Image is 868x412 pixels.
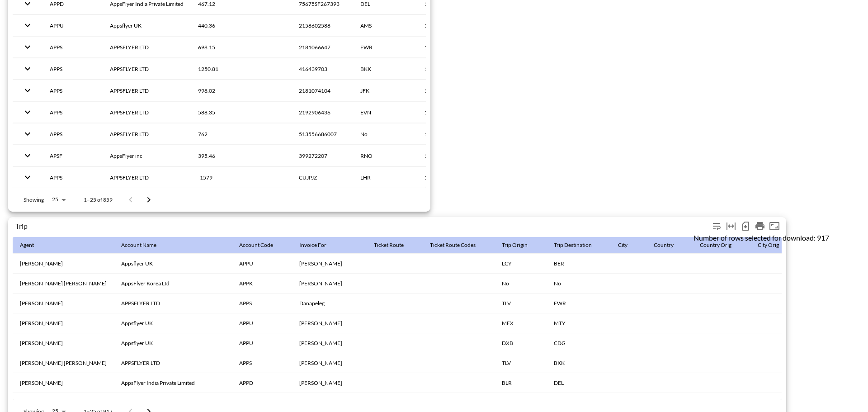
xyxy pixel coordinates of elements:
th: Appsflyer UK [103,15,191,36]
th: No [353,123,417,145]
th: 1 [417,15,470,36]
span: Agent [20,240,46,251]
span: Country [654,240,685,251]
th: Jas Khera [13,333,114,353]
div: Wrap text [709,219,724,233]
th: APPS [42,123,103,145]
th: Darrenjohn Elliott [292,254,367,274]
button: expand row [20,39,35,55]
div: Number of rows selected for download: 917 [693,233,829,242]
th: Sarah Maina [292,333,367,353]
th: APPU [232,254,292,274]
th: APPS [42,102,103,123]
th: APPU [232,313,292,333]
th: MEX [495,313,547,333]
th: 1 [417,145,470,166]
th: BKK [547,353,611,373]
th: CUJPJZ [292,167,353,188]
th: Guy Ben Ari [13,353,114,373]
th: Appsflyer UK [114,333,232,353]
span: Ticket Route Codes [430,240,487,251]
button: Go to next page [140,191,158,209]
th: 2181066647 [292,37,353,58]
th: Jas Khera [13,313,114,333]
div: Print [753,219,767,233]
div: 25 [47,194,69,205]
span: Trip Origin [502,240,539,251]
th: APPD [232,373,292,393]
th: 1 [417,123,470,145]
th: EWR [547,294,611,313]
th: 416439703 [292,58,353,80]
th: Danapeleg [292,294,367,313]
th: 399272207 [292,145,353,166]
div: Toggle table layout between fixed and auto (default: auto) [724,219,738,233]
th: APPSFLYER LTD [103,58,191,80]
button: expand row [20,61,35,76]
div: Ticket Route Codes [430,240,476,251]
button: expand row [20,83,35,98]
th: 588.35 [191,102,248,123]
th: Avi Dayan [13,294,114,313]
th: APPSFLYER LTD [103,167,191,188]
th: -1579 [191,167,248,188]
th: 998.02 [191,80,248,101]
span: Account Name [121,240,168,251]
th: Vipin Nair [292,373,367,393]
th: APSF [42,145,103,166]
th: APPSFLYER LTD [114,353,232,373]
th: DXB [495,333,547,353]
th: APPS [42,167,103,188]
div: City [618,240,627,251]
th: APPK [232,274,292,294]
span: City [618,240,639,251]
th: 1 [417,80,470,101]
th: MTY [547,313,611,333]
th: 698.15 [191,37,248,58]
span: Trip Destination [554,240,604,251]
th: LHR [353,167,417,188]
div: Country Orig [700,240,731,251]
th: 1 [417,167,470,188]
th: AppsFlyer Korea Ltd [114,274,232,294]
th: 2181074104 [292,80,353,101]
button: expand row [20,170,35,185]
span: Account Code [239,240,285,251]
button: expand row [20,148,35,163]
div: Invoice For [299,240,326,251]
div: Trip Origin [502,240,528,251]
th: Hyunho Cho [292,274,367,294]
th: DEL [547,373,611,393]
th: BER [547,254,611,274]
th: No [495,274,547,294]
th: APPU [42,15,103,36]
th: APPU [232,333,292,353]
div: Country [654,240,674,251]
th: Juancarlos Urdanetayepes [292,313,367,333]
th: TLV [495,353,547,373]
th: Mahesh Naidu [13,373,114,393]
th: Appsflyer UK [114,313,232,333]
div: City Orig [758,240,779,251]
button: expand row [20,104,35,120]
button: expand row [20,18,35,33]
th: 1 [417,58,470,80]
div: Number of rows selected for download: 917 [738,219,753,233]
th: APPS [42,80,103,101]
th: APPSFLYER LTD [103,37,191,58]
div: Agent [20,240,34,251]
th: No [547,274,611,294]
p: 1–25 of 859 [84,196,113,204]
th: 2192906436 [292,102,353,123]
th: 762 [191,123,248,145]
div: Trip [15,222,709,230]
th: LCY [495,254,547,274]
th: 513556686007 [292,123,353,145]
th: AppsFlyer inc [103,145,191,166]
th: APPS [42,58,103,80]
th: RNO [353,145,417,166]
div: Account Name [121,240,156,251]
th: APPSFLYER LTD [103,123,191,145]
span: Invoice For [299,240,338,251]
th: APPS [232,353,292,373]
